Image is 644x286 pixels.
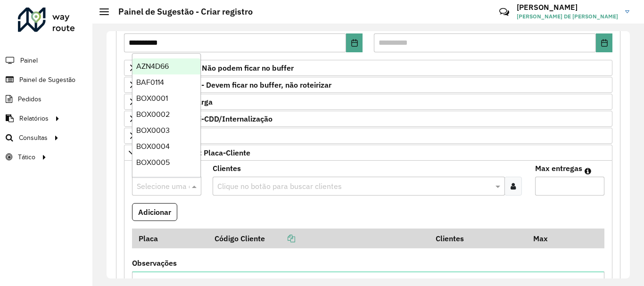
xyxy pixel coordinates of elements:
span: Painel de Sugestão [19,75,75,85]
th: Max [527,229,564,248]
button: Choose Date [346,33,363,52]
a: Priorizar Cliente - Não podem ficar no buffer [124,60,612,76]
span: Consultas [19,133,48,143]
a: Cliente para Multi-CDD/Internalização [124,111,612,127]
span: BOX0001 [136,94,168,102]
span: Cliente para Multi-CDD/Internalização [140,115,272,123]
ng-dropdown-panel: Options list [132,53,201,177]
a: Mapas Sugeridos: Placa-Cliente [124,145,612,161]
span: BOX0005 [136,158,170,166]
a: Preservar Cliente - Devem ficar no buffer, não roteirizar [124,77,612,93]
button: Choose Date [596,33,612,52]
span: Pedidos [18,94,41,104]
th: Placa [132,229,208,248]
th: Clientes [429,229,527,248]
em: Máximo de clientes que serão colocados na mesma rota com os clientes informados [585,167,591,175]
span: BOX0003 [136,126,170,134]
span: [PERSON_NAME] DE [PERSON_NAME] [517,12,618,21]
label: Clientes [213,163,241,174]
span: Priorizar Cliente - Não podem ficar no buffer [140,64,294,72]
span: BOX0002 [136,110,170,118]
button: Adicionar [132,203,177,221]
a: Cliente Retira [124,128,612,144]
span: Tático [18,152,35,162]
a: Contato Rápido [494,2,514,22]
h2: Painel de Sugestão - Criar registro [109,7,253,17]
a: Copiar [265,234,295,243]
a: Cliente para Recarga [124,94,612,110]
span: Preservar Cliente - Devem ficar no buffer, não roteirizar [140,81,331,89]
span: Relatórios [19,114,49,123]
span: BOX0004 [136,142,170,150]
h3: [PERSON_NAME] [517,3,618,12]
label: Observações [132,257,177,269]
th: Código Cliente [208,229,429,248]
label: Max entregas [535,163,582,174]
span: BAF0114 [136,78,164,86]
span: AZN4D66 [136,62,169,70]
span: Painel [20,56,38,65]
